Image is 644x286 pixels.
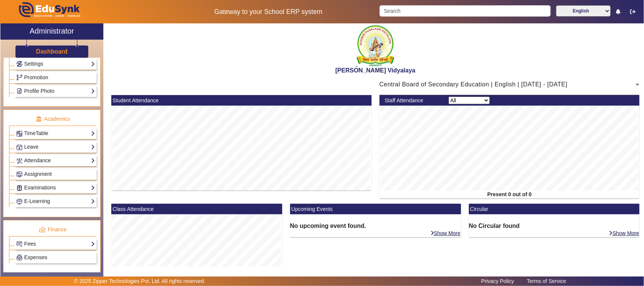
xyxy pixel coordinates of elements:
div: Staff Attendance [381,97,444,105]
a: Assignment [16,170,95,178]
span: Central Board of Secondary Education | English | [DATE] - [DATE] [380,81,568,88]
img: Payroll.png [17,255,22,260]
a: Expenses [16,253,95,262]
img: Assignments.png [17,172,22,177]
a: Terms of Service [523,276,570,286]
img: finance.png [39,226,46,233]
mat-card-header: Student Attendance [111,95,372,106]
span: Assignment [24,171,52,177]
a: Promotion [16,73,95,82]
p: Academics [9,115,97,123]
mat-card-header: Class Attendance [111,204,282,214]
a: Show More [430,230,461,237]
h3: Dashboard [36,48,68,55]
img: academic.png [35,116,42,123]
img: Branchoperations.png [17,75,22,80]
mat-card-header: Upcoming Events [290,204,461,214]
p: © 2025 Zipper Technologies Pvt. Ltd. All rights reserved. [74,277,206,285]
a: Dashboard [36,48,68,55]
div: Present 0 out of 0 [380,191,640,198]
span: Promotion [24,74,48,80]
h6: No upcoming event found. [290,222,461,229]
h2: [PERSON_NAME] Vidyalaya [107,67,644,74]
h2: Administrator [29,26,74,35]
a: Administrator [0,23,103,40]
img: 1f9ccde3-ca7c-4581-b515-4fcda2067381 [357,25,394,67]
h5: Gateway to your School ERP system [165,8,372,16]
h6: No Circular found [469,222,640,229]
p: Finance [9,226,97,234]
a: Privacy Policy [478,276,518,286]
input: Search [380,5,550,17]
mat-card-header: Circular [469,204,640,214]
a: Show More [609,230,640,237]
span: Expenses [24,254,47,260]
